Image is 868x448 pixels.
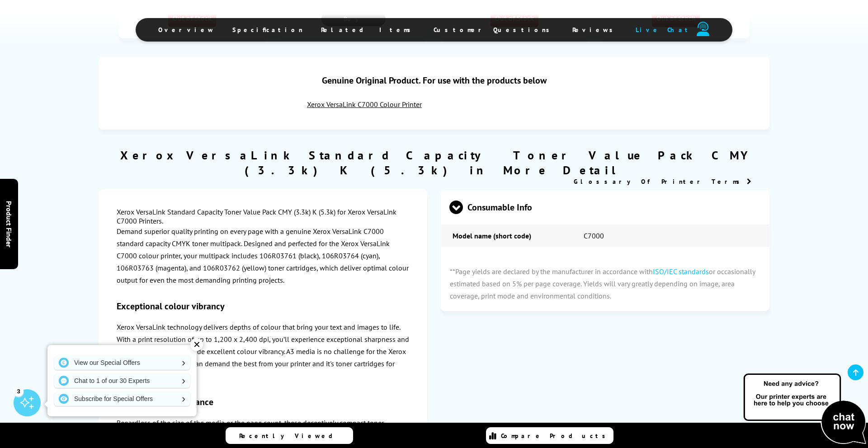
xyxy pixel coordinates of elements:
[117,225,410,287] p: Demand superior quality printing on every page with a genuine Xerox VersaLink C7000 standard capa...
[54,392,190,406] a: Subscribe for Special Offers
[636,26,692,34] span: Live Chat
[117,300,410,312] h3: Exceptional colour vibrancy
[449,191,761,224] span: Consumable Info
[434,26,554,34] span: Customer Questions
[158,26,214,34] span: Overview
[5,201,14,247] span: Product Finder
[239,432,342,440] span: Recently Viewed
[501,432,610,440] span: Compare Products
[486,427,613,444] a: Compare Products
[99,148,770,177] h2: Xerox VersaLink Standard Capacity Toner Value Pack CMY (3.3k) K (5.3k) in More Detail
[117,396,410,408] h3: Exceptional performance
[54,373,190,388] a: Chat to 1 of our 30 Experts
[54,355,190,370] a: View our Special Offers
[307,100,422,109] a: Xerox VersaLink C7000 Colour Printer
[232,26,303,34] span: Specification
[441,257,770,312] p: **Page yields are declared by the manufacturer in accordance with or occasionally estimated based...
[697,22,709,36] img: user-headset-duotone.svg
[321,26,415,34] span: Related Items
[117,321,410,383] p: Xerox VersaLink technology delivers depths of colour that bring your text and images to life. Wit...
[190,338,203,351] div: ✕
[574,177,751,186] a: Glossary Of Printer Terms
[741,372,868,446] img: Open Live Chat window
[14,386,24,396] div: 3
[108,65,761,95] div: Genuine Original Product. For use with the products below
[572,224,769,247] td: C7000
[441,224,572,247] td: Model name (short code)
[653,267,709,276] a: ISO/IEC standards
[572,26,618,34] span: Reviews
[226,427,353,444] a: Recently Viewed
